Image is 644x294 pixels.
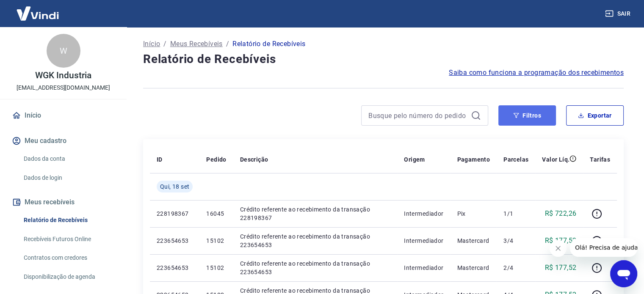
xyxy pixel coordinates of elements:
button: Sair [603,6,634,22]
p: Crédito referente ao recebimento da transação 228198367 [240,205,390,222]
p: 16045 [206,209,226,218]
p: Origem [404,155,425,164]
p: / [226,39,229,49]
a: Início [10,106,116,125]
h4: Relatório de Recebíveis [143,51,624,68]
p: Pix [457,209,490,218]
a: Início [143,39,160,49]
p: 15102 [206,264,226,272]
a: Dados da conta [20,150,116,168]
iframe: Botão para abrir a janela de mensagens [610,260,637,287]
a: Disponibilização de agenda [20,268,116,286]
button: Meu cadastro [10,132,116,150]
img: Vindi [10,0,65,26]
a: Relatório de Recebíveis [20,212,116,229]
p: Valor Líq. [542,155,569,164]
p: Parcelas [503,155,528,164]
p: Intermediador [404,236,443,245]
iframe: Fechar mensagem [550,240,567,257]
button: Filtros [498,105,556,126]
p: Tarifas [590,155,610,164]
div: W [47,34,80,68]
p: 228198367 [157,209,193,218]
button: Meus recebíveis [10,193,116,212]
p: Crédito referente ao recebimento da transação 223654653 [240,232,390,249]
p: R$ 177,52 [545,263,577,273]
p: Mastercard [457,264,490,272]
p: Intermediador [404,264,443,272]
p: 3/4 [503,236,528,245]
p: 223654653 [157,264,193,272]
p: Intermediador [404,209,443,218]
a: Saiba como funciona a programação dos recebimentos [449,68,624,78]
p: R$ 177,52 [545,236,577,246]
p: Relatório de Recebíveis [232,39,305,49]
p: 1/1 [503,209,528,218]
p: [EMAIL_ADDRESS][DOMAIN_NAME] [17,83,110,92]
p: Pagamento [457,155,490,164]
p: Crédito referente ao recebimento da transação 223654653 [240,259,390,276]
p: Mastercard [457,236,490,245]
input: Busque pelo número do pedido [368,109,467,122]
p: Pedido [206,155,226,164]
p: 15102 [206,236,226,245]
a: Recebíveis Futuros Online [20,231,116,248]
a: Dados de login [20,169,116,187]
p: ID [157,155,163,164]
p: WGK Industria [35,71,91,80]
p: 2/4 [503,264,528,272]
span: Olá! Precisa de ajuda? [5,6,71,13]
a: Contratos com credores [20,249,116,267]
p: R$ 722,26 [545,209,577,219]
a: Meus Recebíveis [170,39,223,49]
p: Descrição [240,155,268,164]
button: Exportar [566,105,624,126]
p: 223654653 [157,236,193,245]
span: Qui, 18 set [160,182,189,191]
p: / [163,39,166,49]
iframe: Mensagem da empresa [570,238,637,257]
